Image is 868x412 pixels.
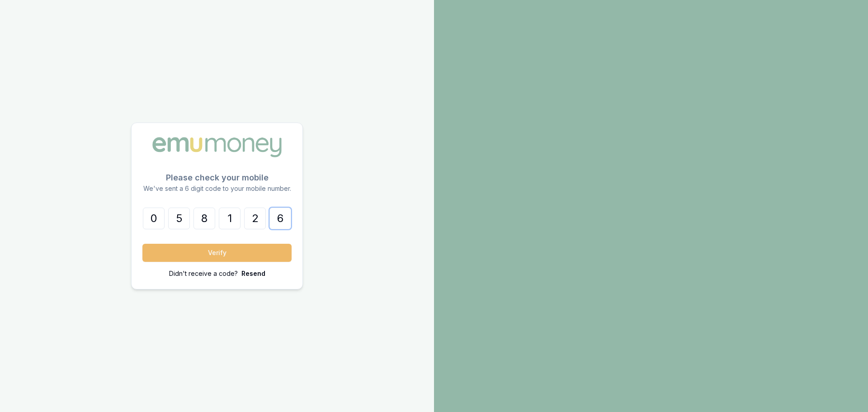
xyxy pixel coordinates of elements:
p: We've sent a 6 digit code to your mobile number. [142,184,292,193]
p: Resend [241,269,265,278]
p: Please check your mobile [142,171,292,184]
img: Emu Money [149,134,285,160]
button: Verify [142,244,292,262]
p: Didn't receive a code? [169,269,238,278]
